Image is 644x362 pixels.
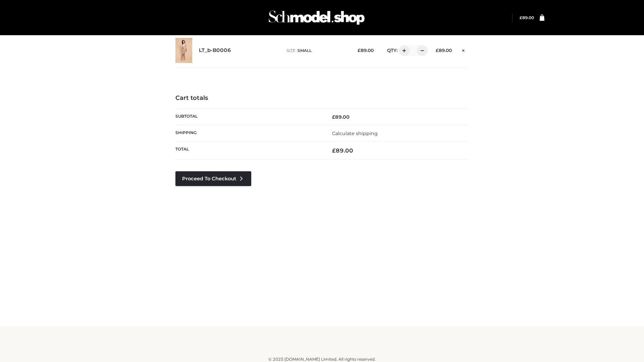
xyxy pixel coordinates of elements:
th: Shipping [175,125,322,141]
div: QTY: [380,45,425,56]
a: £89.00 [520,15,534,20]
a: Calculate shipping [332,130,378,136]
bdi: 89.00 [520,15,534,20]
th: Subtotal [175,109,322,125]
bdi: 89.00 [332,114,350,120]
p: size : [286,48,347,54]
th: Total [175,142,322,160]
span: £ [436,48,439,53]
span: £ [332,147,336,154]
a: LT_b-B0006 [199,47,231,54]
h4: Cart totals [175,95,469,102]
span: £ [332,114,335,120]
span: £ [520,15,522,20]
bdi: 89.00 [358,48,374,53]
span: £ [358,48,361,53]
span: SMALL [298,48,312,53]
bdi: 89.00 [332,147,353,154]
bdi: 89.00 [436,48,452,53]
a: Proceed to Checkout [175,171,251,186]
a: Remove this item [459,45,469,54]
img: Schmodel Admin 964 [266,4,367,31]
